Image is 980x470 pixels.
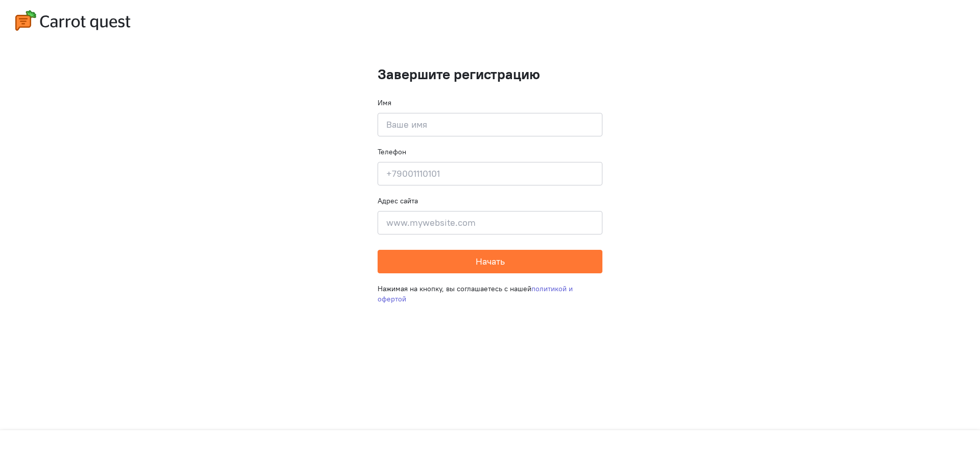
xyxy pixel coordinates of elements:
div: Нажимая на кнопку, вы соглашаетесь с нашей [378,273,602,314]
a: политикой и офертой [378,284,573,303]
img: carrot-quest-logo.svg [15,10,130,31]
input: www.mywebsite.com [378,211,602,234]
span: Начать [476,255,505,267]
input: Ваше имя [378,113,602,136]
button: Начать [378,250,602,273]
input: +79001110101 [378,162,602,185]
label: Телефон [378,147,406,157]
label: Адрес сайта [378,196,418,206]
label: Имя [378,98,391,108]
h1: Завершите регистрацию [378,66,602,82]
